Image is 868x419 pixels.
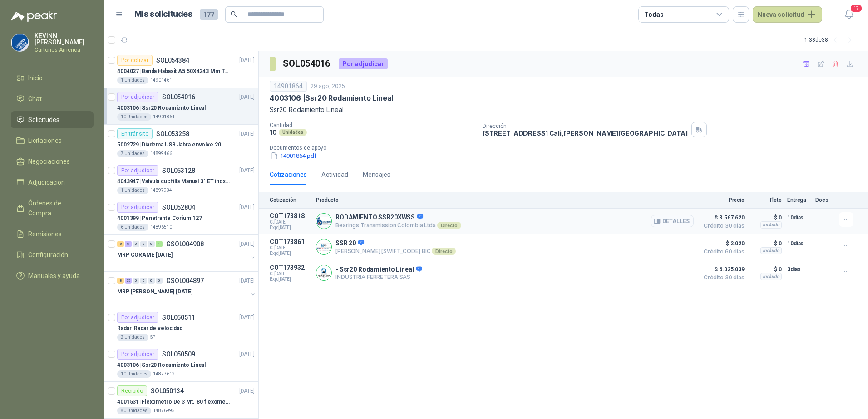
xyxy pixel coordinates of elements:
[750,238,782,249] p: $ 0
[28,156,70,166] span: Negociaciones
[850,4,863,13] span: 17
[239,387,255,395] p: [DATE]
[166,278,204,284] p: GSOL004897
[28,229,62,239] span: Remisiones
[270,105,857,115] p: Ssr20 Rodamiento Lineal
[270,212,311,219] p: COT173818
[117,214,202,223] p: 4001399 | Penetrante Corium 127
[148,278,155,284] div: 0
[162,94,195,100] p: SOL054016
[104,125,258,161] a: En tránsitoSOL053258[DATE] 5002729 |Diadema USB Jabra envolve 207 Unidades14899466
[750,264,782,275] p: $ 0
[11,267,94,284] a: Manuales y ayuda
[117,407,151,414] div: 80 Unidades
[162,204,195,210] p: SOL052804
[117,275,256,304] a: 8 25 0 0 0 0 GSOL004897[DATE] MRP [PERSON_NAME] [DATE]
[787,197,810,203] p: Entrega
[239,350,255,359] p: [DATE]
[156,131,189,137] p: SOL053258
[239,277,255,285] p: [DATE]
[117,239,256,268] a: 8 6 0 0 0 1 GSOL004908[DATE] MRP CORAME [DATE]
[11,69,94,87] a: Inicio
[117,150,148,157] div: 7 Unidades
[162,167,195,174] p: SOL053128
[117,55,153,66] div: Por cotizar
[239,313,255,322] p: [DATE]
[104,308,258,345] a: Por adjudicarSOL050511[DATE] Radar |Radar de velocidad2 UnidadesSP
[117,349,158,360] div: Por adjudicar
[117,141,221,149] p: 5002729 | Diadema USB Jabra envolve 20
[339,58,388,69] div: Por adjudicar
[316,197,694,203] p: Producto
[760,247,782,254] div: Incluido
[283,57,331,71] h3: SOL054016
[699,275,745,280] span: Crédito 30 días
[104,198,258,235] a: Por adjudicarSOL052804[DATE] 4001399 |Penetrante Corium 1276 Unidades14896510
[699,212,745,223] span: $ 3.567.620
[270,238,311,245] p: COT173861
[804,33,857,47] div: 1 - 38 de 38
[117,324,182,333] p: Radar | Radar de velocidad
[270,219,311,225] span: C: [DATE]
[321,170,348,180] div: Actividad
[133,278,139,284] div: 0
[270,251,311,256] span: Exp: [DATE]
[153,407,175,414] p: 14876995
[104,51,258,88] a: Por cotizarSOL054384[DATE] 4004027 |Banda Habasit A5 50X4243 Mm Tension -2%1 Unidades14901461
[117,287,192,296] p: MRP [PERSON_NAME] [DATE]
[117,251,173,259] p: MRP CORAME [DATE]
[483,129,688,137] p: [STREET_ADDRESS] Cali , [PERSON_NAME][GEOGRAPHIC_DATA]
[148,241,155,247] div: 0
[270,271,311,277] span: C: [DATE]
[335,248,456,255] p: [PERSON_NAME] [SWIFT_CODE] BIC
[644,10,663,19] div: Todas
[117,113,151,121] div: 10 Unidades
[117,224,148,231] div: 6 Unidades
[117,278,124,284] div: 8
[150,77,172,84] p: 14901461
[335,222,461,229] p: Bearings Transmission Colombia Ltda
[11,246,94,263] a: Configuración
[200,9,218,20] span: 177
[28,136,62,146] span: Licitaciones
[11,195,94,222] a: Órdenes de Compra
[117,128,153,139] div: En tránsito
[104,88,258,125] a: Por adjudicarSOL054016[DATE] 4003106 |Ssr20 Rodamiento Lineal10 Unidades14901864
[166,241,204,247] p: GSOL004908
[787,238,810,249] p: 10 días
[11,90,94,107] a: Chat
[231,11,237,17] span: search
[117,92,158,102] div: Por adjudicar
[239,240,255,248] p: [DATE]
[363,170,390,180] div: Mensajes
[270,197,311,203] p: Cotización
[316,239,331,254] img: Company Logo
[117,370,151,378] div: 10 Unidades
[117,165,158,176] div: Por adjudicar
[117,361,206,370] p: 4003106 | Ssr20 Rodamiento Lineal
[125,241,132,247] div: 6
[335,273,422,280] p: INDUSTRIA FERRETERA SAS
[699,238,745,249] span: $ 2.020
[270,264,311,271] p: COT173932
[311,82,345,91] p: 29 ago, 2025
[750,197,782,203] p: Flete
[117,398,230,406] p: 4001531 | Flexometro De 3 Mt, 80 flexometros de 3 m Marca Tajima
[35,47,94,53] p: Cartones America
[150,224,172,231] p: 14896510
[117,385,147,396] div: Recibido
[134,8,192,21] h1: Mis solicitudes
[28,115,59,125] span: Solicitudes
[316,214,331,229] img: Company Logo
[270,225,311,230] span: Exp: [DATE]
[117,104,206,112] p: 4003106 | Ssr20 Rodamiento Lineal
[156,278,163,284] div: 0
[28,94,42,104] span: Chat
[153,113,175,121] p: 14901864
[150,334,155,341] p: SP
[699,249,745,254] span: Crédito 60 días
[239,166,255,175] p: [DATE]
[11,34,29,51] img: Company Logo
[270,145,864,151] p: Documentos de apoyo
[151,388,184,394] p: SOL050134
